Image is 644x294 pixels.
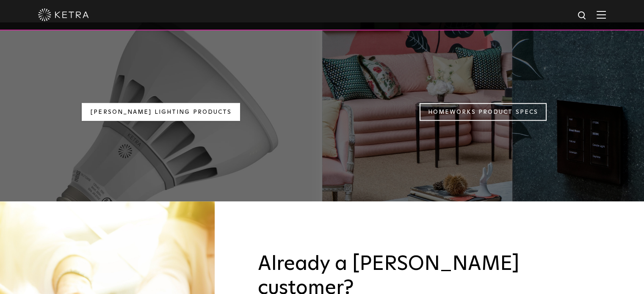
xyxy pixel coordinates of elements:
[82,103,240,121] a: [PERSON_NAME] Lighting Products
[420,103,547,121] a: Homeworks Product Specs
[577,11,588,21] img: search icon
[38,8,89,21] img: ketra-logo-2019-white
[597,11,606,19] img: Hamburger%20Nav.svg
